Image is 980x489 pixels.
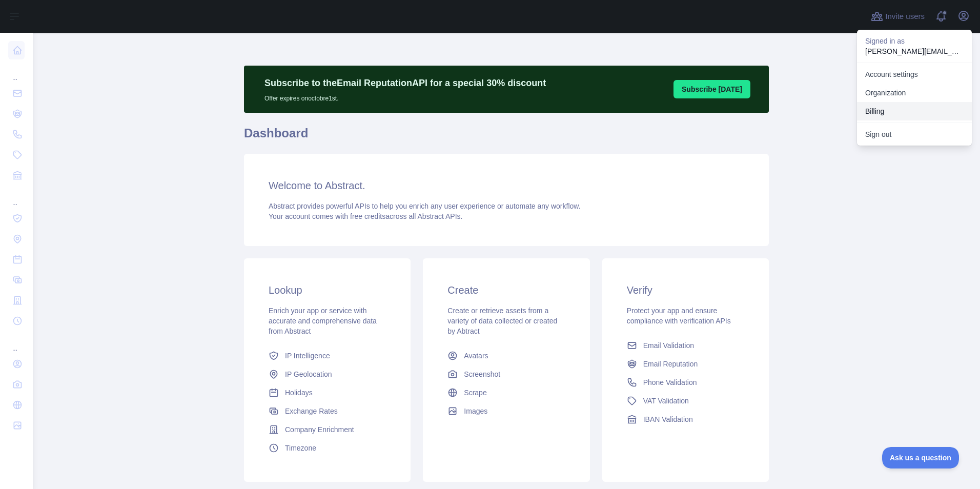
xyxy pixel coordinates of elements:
a: Email Validation [623,336,748,355]
span: Enrich your app or service with accurate and comprehensive data from Abstract [269,307,377,335]
div: ... [8,187,25,207]
p: Signed in as [865,36,964,46]
span: IP Intelligence [285,351,330,361]
span: Holidays [285,388,313,398]
a: VAT Validation [623,392,748,410]
a: Scrape [443,383,569,402]
span: Email Reputation [643,359,698,369]
span: Phone Validation [643,377,697,388]
span: Email Validation [643,340,694,351]
span: Scrape [464,388,486,398]
span: Images [464,406,487,416]
span: Invite users [885,11,925,23]
a: IP Intelligence [264,347,390,365]
a: Images [443,402,569,420]
button: Subscribe [DATE] [673,80,750,98]
a: Avatars [443,347,569,365]
a: Organization [857,84,972,102]
span: VAT Validation [643,396,689,406]
span: Protect your app and ensure compliance with verification APIs [627,307,731,325]
iframe: Toggle Customer Support [882,447,959,468]
a: Timezone [264,439,390,457]
div: ... [8,332,25,353]
span: IBAN Validation [643,414,693,424]
span: IP Geolocation [285,369,332,379]
a: Company Enrichment [264,420,390,439]
button: Billing [857,102,972,120]
a: Holidays [264,383,390,402]
a: Account settings [857,65,972,84]
span: Abstract provides powerful APIs to help you enrich any user experience or automate any workflow. [269,202,581,210]
a: Exchange Rates [264,402,390,420]
span: Company Enrichment [285,424,354,435]
p: Subscribe to the Email Reputation API for a special 30 % discount [264,76,546,90]
h3: Create [447,283,565,297]
div: ... [8,62,25,82]
span: Timezone [285,443,316,453]
h1: Dashboard [244,125,769,150]
h3: Verify [627,283,744,297]
a: IBAN Validation [623,410,748,429]
a: Phone Validation [623,373,748,392]
h3: Lookup [269,283,386,297]
span: free credits [350,212,385,220]
span: Screenshot [464,369,500,379]
button: Sign out [857,125,972,144]
p: [PERSON_NAME][EMAIL_ADDRESS][DOMAIN_NAME] [865,46,964,56]
h3: Welcome to Abstract. [269,178,744,193]
span: Exchange Rates [285,406,338,416]
span: Avatars [464,351,488,361]
span: Your account comes with across all Abstract APIs. [269,212,462,220]
button: Invite users [869,8,927,25]
a: Screenshot [443,365,569,383]
p: Offer expires on octobre 1st. [264,90,546,103]
a: Email Reputation [623,355,748,373]
a: IP Geolocation [264,365,390,383]
span: Create or retrieve assets from a variety of data collected or created by Abtract [447,307,557,335]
